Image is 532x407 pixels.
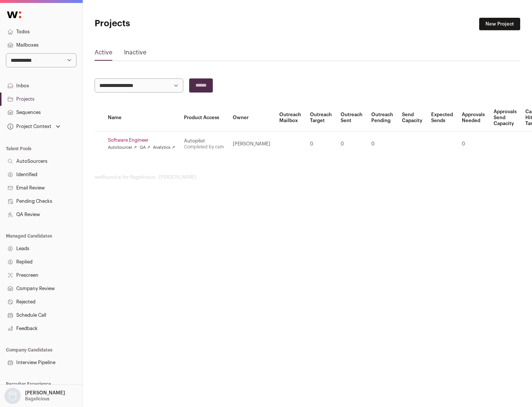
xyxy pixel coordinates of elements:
[153,145,175,151] a: Analytics ↗
[124,48,146,60] a: Inactive
[3,388,66,404] button: Open dropdown
[140,145,150,151] a: QA ↗
[306,131,336,157] td: 0
[95,174,520,180] footer: wellfound:ai for Bagelicious - [PERSON_NAME]
[228,104,275,131] th: Owner
[184,138,224,144] div: Autopilot
[336,104,367,131] th: Outreach Sent
[306,104,336,131] th: Outreach Target
[479,18,520,30] a: New Project
[398,104,427,131] th: Send Capacity
[489,104,521,131] th: Approvals Send Capacity
[108,145,137,151] a: AutoSourcer ↗
[457,104,489,131] th: Approvals Needed
[103,104,180,131] th: Name
[228,131,275,157] td: [PERSON_NAME]
[25,390,65,396] p: [PERSON_NAME]
[427,104,457,131] th: Expected Sends
[6,124,51,129] div: Project Context
[184,145,224,149] a: Completed by csm
[25,396,50,402] p: Bagelicious
[108,137,175,143] a: Software Engineer
[367,104,398,131] th: Outreach Pending
[6,121,62,132] button: Open dropdown
[367,131,398,157] td: 0
[275,104,306,131] th: Outreach Mailbox
[457,131,489,157] td: 0
[180,104,228,131] th: Product Access
[3,7,25,22] img: Wellfound
[95,18,236,30] h1: Projects
[4,388,21,404] img: nopic.png
[336,131,367,157] td: 0
[95,48,112,60] a: Active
